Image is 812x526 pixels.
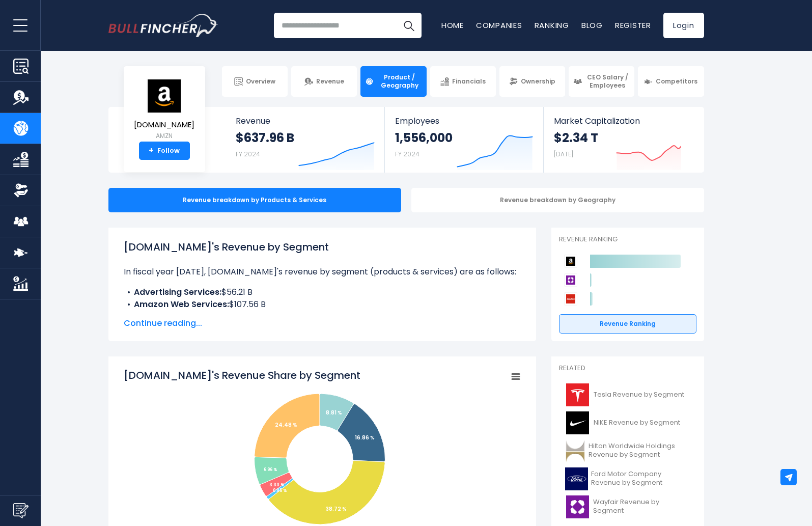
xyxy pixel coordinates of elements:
[124,266,521,278] p: In fiscal year [DATE], [DOMAIN_NAME]'s revenue by segment (products & services) are as follows:
[565,383,591,406] img: TSLA logo
[134,131,194,141] small: AMZN
[226,107,385,173] a: Revenue $637.96 B FY 2024
[564,255,577,268] img: Amazon.com competitors logo
[441,20,464,31] a: Home
[554,150,573,158] small: [DATE]
[411,188,704,212] div: Revenue breakdown by Geography
[396,13,422,38] button: Search
[273,488,287,493] tspan: 0.85 %
[499,66,565,97] a: Ownership
[593,498,690,515] span: Wayfair Revenue by Segment
[615,20,651,31] a: Register
[559,235,696,244] p: Revenue Ranking
[569,66,634,97] a: CEO Salary / Employees
[395,150,419,158] small: FY 2024
[269,482,284,488] tspan: 3.33 %
[663,13,704,38] a: Login
[275,421,297,429] tspan: 24.48 %
[559,409,696,437] a: NIKE Revenue by Segment
[124,298,521,311] li: $107.56 B
[559,314,696,334] a: Revenue Ranking
[585,73,630,89] span: CEO Salary / Employees
[638,66,704,97] a: Competitors
[149,146,154,155] strong: +
[360,66,426,97] a: Product / Geography
[108,14,218,37] a: Go to homepage
[236,130,294,146] strong: $637.96 B
[124,286,521,298] li: $56.21 B
[476,20,522,31] a: Companies
[559,465,696,493] a: Ford Motor Company Revenue by Segment
[452,77,486,86] span: Financials
[565,411,591,434] img: NKE logo
[236,150,260,158] small: FY 2024
[430,66,496,97] a: Financials
[559,364,696,373] p: Related
[124,317,521,329] span: Continue reading...
[559,493,696,521] a: Wayfair Revenue by Segment
[13,183,29,198] img: Ownership
[246,77,275,86] span: Overview
[108,14,218,37] img: Bullfincher logo
[554,130,598,146] strong: $2.34 T
[554,116,692,126] span: Market Capitalization
[544,107,703,173] a: Market Capitalization $2.34 T [DATE]
[591,470,690,487] span: Ford Motor Company Revenue by Segment
[316,77,344,86] span: Revenue
[535,20,569,31] a: Ranking
[222,66,288,97] a: Overview
[326,505,347,513] tspan: 38.72 %
[326,409,342,417] tspan: 8.81 %
[564,273,577,287] img: Wayfair competitors logo
[124,368,360,382] tspan: [DOMAIN_NAME]'s Revenue Share by Segment
[564,292,577,306] img: AutoZone competitors logo
[581,20,603,31] a: Blog
[124,239,521,255] h1: [DOMAIN_NAME]'s Revenue by Segment
[559,381,696,409] a: Tesla Revenue by Segment
[565,439,586,462] img: HLT logo
[559,437,696,465] a: Hilton Worldwide Holdings Revenue by Segment
[133,78,195,142] a: [DOMAIN_NAME] AMZN
[377,73,422,89] span: Product / Geography
[355,434,375,441] tspan: 16.86 %
[589,442,690,459] span: Hilton Worldwide Holdings Revenue by Segment
[656,77,697,86] span: Competitors
[139,142,190,160] a: +Follow
[594,419,680,427] span: NIKE Revenue by Segment
[385,107,543,173] a: Employees 1,556,000 FY 2024
[134,298,229,310] b: Amazon Web Services:
[395,130,453,146] strong: 1,556,000
[236,116,375,126] span: Revenue
[108,188,401,212] div: Revenue breakdown by Products & Services
[134,121,194,129] span: [DOMAIN_NAME]
[264,467,277,473] tspan: 6.96 %
[291,66,357,97] a: Revenue
[521,77,555,86] span: Ownership
[565,495,590,518] img: W logo
[594,391,684,399] span: Tesla Revenue by Segment
[134,286,221,298] b: Advertising Services:
[565,467,588,490] img: F logo
[395,116,533,126] span: Employees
